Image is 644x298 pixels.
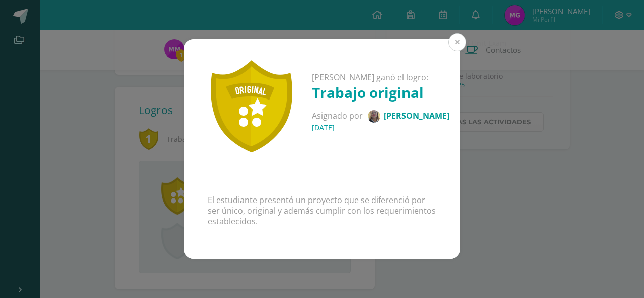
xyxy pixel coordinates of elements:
img: eaaee58e7a6c7c6f29804dde83205749.png [368,110,380,123]
h1: Trabajo original [312,83,449,102]
p: Asignado por [312,110,449,123]
button: Close (Esc) [448,33,466,51]
span: [PERSON_NAME] [384,110,449,121]
p: [PERSON_NAME] ganó el logro: [312,72,449,83]
h4: [DATE] [312,123,449,132]
p: El estudiante presentó un proyecto que se diferenció por ser único, original y además cumplir con... [208,195,436,226]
